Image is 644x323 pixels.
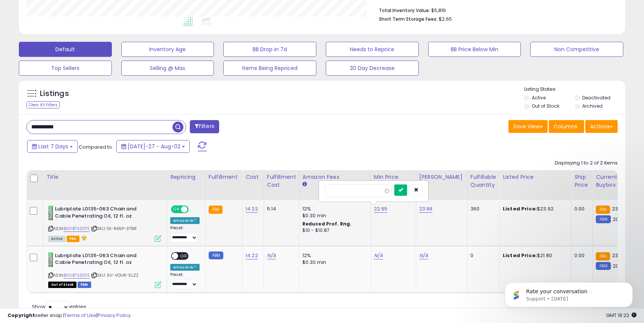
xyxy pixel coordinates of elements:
[493,267,644,319] iframe: Intercom notifications message
[267,206,293,212] div: 5.14
[374,205,388,213] a: 22.99
[524,86,625,93] p: Listing States:
[574,173,589,189] div: Ship Price
[555,160,618,167] div: Displaying 1 to 2 of 2 items
[302,227,365,234] div: $10 - $10.87
[246,252,258,259] a: 14.22
[121,42,214,57] button: Inventory Age
[613,216,619,223] span: 20
[170,272,200,289] div: Preset:
[503,252,565,259] div: $21.80
[8,312,35,319] strong: Copyright
[223,61,316,76] button: Items Being Repriced
[48,206,161,241] div: ASIN:
[46,173,164,181] div: Title
[190,120,219,133] button: Filters
[40,88,69,99] h5: Listings
[170,225,200,242] div: Preset:
[302,252,365,259] div: 12%
[209,206,223,214] small: FBA
[19,42,112,57] button: Default
[209,173,239,181] div: Fulfillment
[503,252,537,259] b: Listed Price:
[79,143,113,151] span: Compared to:
[55,252,147,268] b: Lubriplate L0135-063 Chain and Cable Penetrating Oil, 12 fl. oz
[128,143,180,150] span: [DATE]-27 - Aug-02
[55,206,147,221] b: Lubriplate L0135-063 Chain and Cable Penetrating Oil, 12 fl. oz
[246,173,261,181] div: Cost
[379,7,430,14] b: Total Inventory Value:
[419,252,428,259] a: N/A
[374,173,413,181] div: Min Price
[596,173,635,189] div: Current Buybox Price
[549,120,584,133] button: Columns
[78,282,91,288] span: FBM
[612,252,626,259] span: 23.92
[79,235,87,241] i: hazardous material
[574,252,587,259] div: 0.00
[172,206,181,213] span: ON
[582,103,603,109] label: Archived
[302,221,352,227] b: Reduced Prof. Rng.
[596,252,610,261] small: FBA
[38,143,68,150] span: Last 7 Days
[170,173,202,181] div: Repricing
[302,181,307,188] small: Amazon Fees.
[19,61,112,76] button: Top Sellers
[470,206,494,212] div: 360
[582,94,610,101] label: Deactivated
[98,312,131,319] a: Privacy Policy
[48,206,53,221] img: 41ZGbZb295L._SL40_.jpg
[585,120,618,133] button: Actions
[554,123,577,130] span: Columns
[302,212,365,219] div: $0.30 min
[91,225,137,232] span: | SKU: GI-RX6P-3T8R
[223,42,316,57] button: BB Drop in 7d
[48,236,66,242] span: All listings currently available for purchase on Amazon
[27,140,78,153] button: Last 7 Days
[596,215,610,223] small: FBM
[379,16,438,22] b: Short Term Storage Fees:
[326,42,419,57] button: Needs to Reprice
[48,252,161,287] div: ASIN:
[26,101,60,108] div: Clear All Filters
[246,205,258,213] a: 14.22
[48,282,76,288] span: All listings that are currently out of stock and unavailable for purchase on Amazon
[48,252,53,267] img: 41ZGbZb295L._SL40_.jpg
[116,140,190,153] button: [DATE]-27 - Aug-02
[596,206,610,214] small: FBA
[91,272,139,278] span: | SKU: 5V-VOUR-5LZZ
[470,252,494,259] div: 0
[178,253,190,259] span: OFF
[613,262,619,270] span: 20
[530,42,623,57] button: Non Competitive
[170,264,200,271] div: Amazon AI *
[503,173,568,181] div: Listed Price
[374,252,383,259] a: N/A
[188,206,200,213] span: OFF
[67,236,79,242] span: FBA
[302,206,365,212] div: 12%
[612,205,626,212] span: 23.92
[419,173,464,181] div: [PERSON_NAME]
[574,206,587,212] div: 0.00
[503,206,565,212] div: $23.92
[121,61,214,76] button: Selling @ Max
[532,103,559,109] label: Out of Stock
[596,262,610,270] small: FBM
[64,225,90,232] a: B00B73ZGTE
[170,217,200,224] div: Amazon AI *
[508,120,548,133] button: Save View
[503,205,537,212] b: Listed Price:
[8,312,131,319] div: seller snap | |
[267,252,276,259] a: N/A
[302,173,368,181] div: Amazon Fees
[32,303,86,310] span: Show: entries
[532,94,546,101] label: Active
[64,272,90,279] a: B00B73ZGTE
[302,259,365,266] div: $0.30 min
